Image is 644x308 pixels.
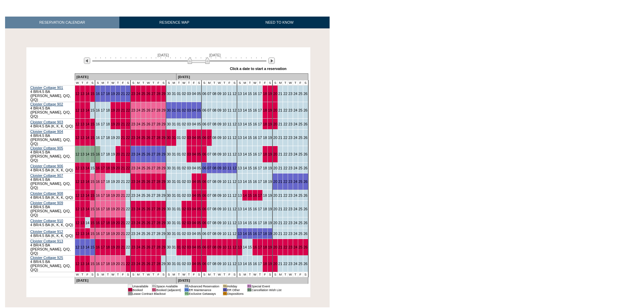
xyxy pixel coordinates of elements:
[182,166,186,170] a: 02
[126,166,130,170] a: 22
[253,166,257,170] a: 16
[121,122,125,126] a: 21
[222,136,226,140] a: 10
[238,136,242,140] a: 13
[278,122,282,126] a: 21
[86,108,90,112] a: 14
[91,108,95,112] a: 15
[288,92,292,96] a: 23
[101,180,105,184] a: 17
[253,122,257,126] a: 16
[187,92,191,96] a: 03
[288,152,292,156] a: 23
[111,180,115,184] a: 19
[182,152,186,156] a: 02
[187,152,191,156] a: 03
[293,152,297,156] a: 24
[86,122,90,126] a: 14
[111,166,115,170] a: 19
[304,108,308,112] a: 26
[233,92,237,96] a: 12
[30,173,63,177] a: Cloister Cottage 907
[192,122,196,126] a: 04
[75,92,79,96] a: 12
[141,136,145,140] a: 25
[283,136,287,140] a: 22
[233,136,237,140] a: 12
[217,108,221,112] a: 09
[192,108,196,112] a: 04
[131,180,135,184] a: 23
[202,136,206,140] a: 06
[258,108,262,112] a: 17
[212,166,216,170] a: 08
[217,122,221,126] a: 09
[131,92,135,96] a: 23
[30,120,63,124] a: Cloister Cottage 903
[116,166,120,170] a: 20
[273,108,277,112] a: 20
[187,122,191,126] a: 03
[273,152,277,156] a: 20
[172,136,176,140] a: 31
[136,136,140,140] a: 24
[182,108,186,112] a: 02
[80,166,85,170] a: 13
[126,108,130,112] a: 22
[197,122,201,126] a: 05
[207,122,211,126] a: 07
[136,92,140,96] a: 24
[299,108,303,112] a: 25
[91,152,95,156] a: 15
[80,92,85,96] a: 13
[228,136,232,140] a: 11
[75,136,79,140] a: 12
[136,166,140,170] a: 24
[283,122,287,126] a: 22
[212,136,216,140] a: 08
[80,136,85,140] a: 13
[182,122,186,126] a: 02
[258,166,262,170] a: 17
[177,122,181,126] a: 01
[101,108,105,112] a: 17
[212,108,216,112] a: 08
[288,122,292,126] a: 23
[248,166,252,170] a: 15
[126,122,130,126] a: 22
[111,108,115,112] a: 19
[111,152,115,156] a: 19
[238,122,242,126] a: 13
[75,166,79,170] a: 12
[263,166,267,170] a: 18
[141,108,145,112] a: 25
[96,122,100,126] a: 16
[187,166,191,170] a: 03
[263,136,267,140] a: 18
[151,136,156,140] a: 27
[293,122,297,126] a: 24
[222,108,226,112] a: 10
[304,92,308,96] a: 26
[243,122,247,126] a: 14
[229,17,330,28] a: NEED TO KNOW
[167,136,171,140] a: 30
[162,108,166,112] a: 29
[212,152,216,156] a: 08
[116,108,120,112] a: 20
[30,129,63,134] a: Cloister Cottage 904
[263,152,267,156] a: 18
[146,152,150,156] a: 26
[304,122,308,126] a: 26
[222,122,226,126] a: 10
[233,152,237,156] a: 12
[172,152,176,156] a: 31
[217,92,221,96] a: 09
[273,92,277,96] a: 20
[136,108,140,112] a: 24
[151,122,156,126] a: 27
[228,108,232,112] a: 11
[177,166,181,170] a: 01
[197,166,201,170] a: 05
[253,136,257,140] a: 16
